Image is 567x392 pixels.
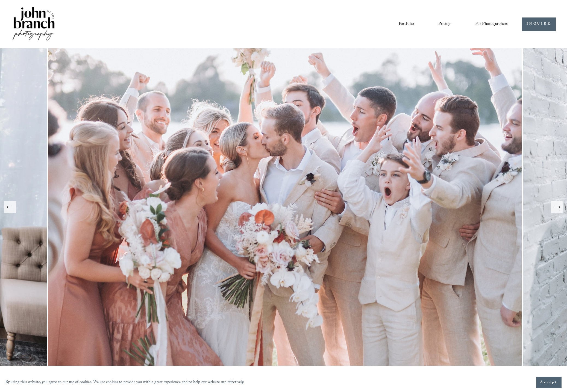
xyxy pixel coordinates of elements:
a: INQUIRE [522,17,556,31]
a: Portfolio [399,19,414,29]
span: For Photographers [475,20,508,28]
span: Accept [540,380,557,385]
button: Accept [536,377,562,388]
a: folder dropdown [475,19,508,29]
button: Next Slide [551,201,563,213]
button: Previous Slide [4,201,16,213]
img: John Branch IV Photography [11,6,56,43]
a: Pricing [438,19,451,29]
img: A wedding party celebrating outdoors, featuring a bride and groom kissing amidst cheering bridesm... [47,48,523,366]
p: By using this website, you agree to our use of cookies. We use cookies to provide you with a grea... [5,379,245,387]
